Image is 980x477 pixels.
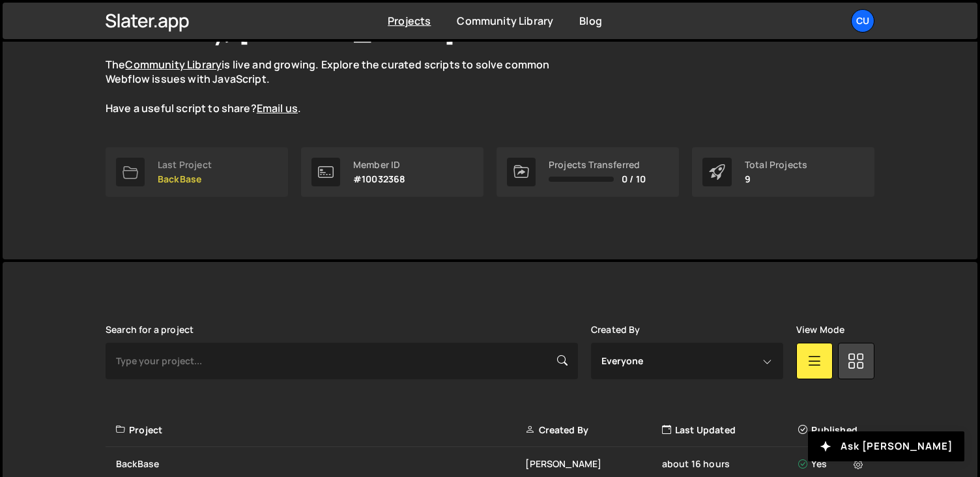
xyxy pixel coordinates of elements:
label: Created By [591,325,641,335]
div: Projects Transferred [549,160,646,170]
a: Blog [579,14,602,28]
div: Yes [798,457,867,470]
a: Last Project BackBase [106,147,288,197]
div: [PERSON_NAME] [525,457,661,470]
div: BackBase [116,457,525,470]
p: 9 [745,174,807,184]
div: Total Projects [745,160,807,170]
div: Project [116,424,525,437]
a: Community Library [457,14,553,28]
span: 0 / 10 [622,174,646,184]
a: Community Library [125,57,222,72]
a: Email us [257,101,298,115]
input: Type your project... [106,343,578,379]
div: Created By [525,424,661,437]
div: Last Updated [662,424,798,437]
p: BackBase [158,174,212,184]
div: Published [798,424,867,437]
p: #10032368 [353,174,405,184]
a: Projects [388,14,431,28]
div: Last Project [158,160,212,170]
p: The is live and growing. Explore the curated scripts to solve common Webflow issues with JavaScri... [106,57,575,116]
label: Search for a project [106,325,194,335]
button: Ask [PERSON_NAME] [808,431,964,461]
label: View Mode [796,325,844,335]
div: Member ID [353,160,405,170]
div: about 16 hours [662,457,798,470]
a: Cu [851,9,874,33]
